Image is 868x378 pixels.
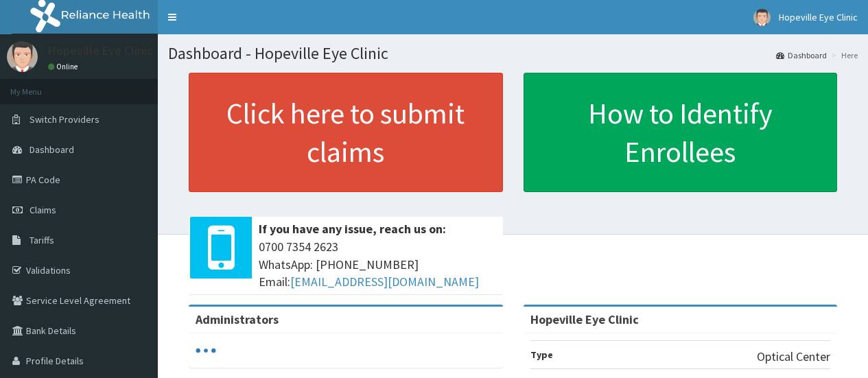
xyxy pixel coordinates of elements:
[530,311,639,327] strong: Hopeville Eye Clinic
[530,349,553,361] b: Type
[30,234,54,246] span: Tariffs
[7,41,38,72] img: User Image
[757,348,830,366] p: Optical Center
[30,204,56,216] span: Claims
[524,73,838,192] a: How to Identify Enrollees
[30,143,74,156] span: Dashboard
[196,340,216,361] svg: audio-loading
[753,9,771,26] img: User Image
[828,49,858,61] li: Here
[48,45,153,57] p: Hopeville Eye Clinic
[189,73,503,192] a: Click here to submit claims
[30,113,99,126] span: Switch Providers
[196,311,279,327] b: Administrators
[259,221,446,237] b: If you have any issue, reach us on:
[779,11,858,23] span: Hopeville Eye Clinic
[259,238,496,291] span: 0700 7354 2623 WhatsApp: [PHONE_NUMBER] Email:
[48,62,81,71] a: Online
[168,45,858,62] h1: Dashboard - Hopeville Eye Clinic
[290,274,479,290] a: [EMAIL_ADDRESS][DOMAIN_NAME]
[776,49,827,61] a: Dashboard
